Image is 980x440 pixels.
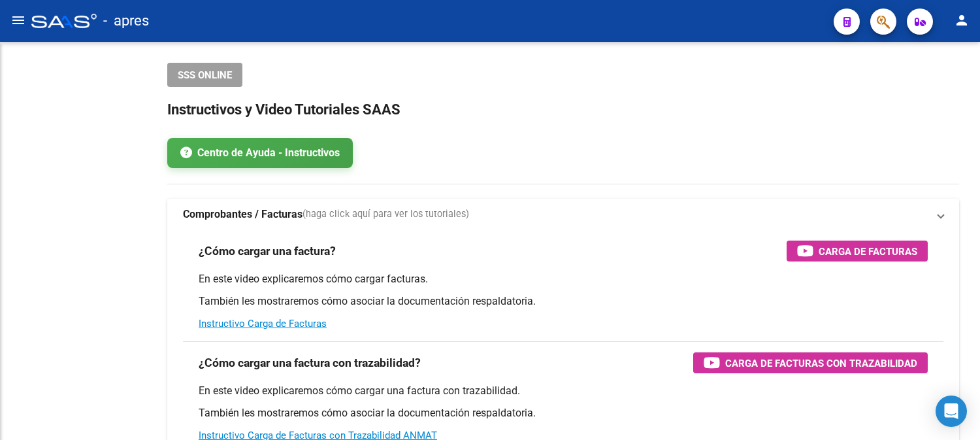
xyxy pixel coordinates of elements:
h2: Instructivos y Video Tutoriales SAAS [167,97,959,122]
a: Instructivo Carga de Facturas [199,318,327,330]
h3: ¿Cómo cargar una factura? [199,242,336,260]
a: Centro de Ayuda - Instructivos [167,138,353,168]
button: SSS ONLINE [167,63,242,87]
p: También les mostraremos cómo asociar la documentación respaldatoria. [199,294,928,309]
p: También les mostraremos cómo asociar la documentación respaldatoria. [199,406,928,420]
p: En este video explicaremos cómo cargar facturas. [199,272,928,286]
button: Carga de Facturas [787,241,928,262]
mat-icon: menu [10,12,26,28]
span: Carga de Facturas [819,243,917,260]
h3: ¿Cómo cargar una factura con trazabilidad? [199,354,421,372]
span: Carga de Facturas con Trazabilidad [725,355,917,371]
span: SSS ONLINE [178,69,232,81]
p: En este video explicaremos cómo cargar una factura con trazabilidad. [199,384,928,398]
div: Open Intercom Messenger [936,396,967,427]
mat-icon: person [954,12,970,28]
strong: Comprobantes / Facturas [183,207,302,222]
span: - apres [103,7,149,35]
span: (haga click aquí para ver los tutoriales) [302,207,469,222]
button: Carga de Facturas con Trazabilidad [693,352,928,373]
mat-expansion-panel-header: Comprobantes / Facturas(haga click aquí para ver los tutoriales) [167,199,959,230]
